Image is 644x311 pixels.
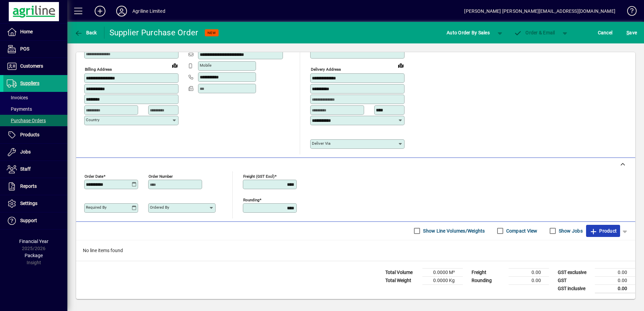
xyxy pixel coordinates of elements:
[464,6,615,16] div: [PERSON_NAME] [PERSON_NAME][EMAIL_ADDRESS][DOMAIN_NAME]
[422,276,463,284] td: 0.0000 Kg
[3,161,67,178] a: Staff
[3,144,67,161] a: Jobs
[3,103,67,115] a: Payments
[25,253,43,258] span: Package
[395,60,406,71] a: View on map
[85,174,103,178] mat-label: Order date
[73,27,99,39] button: Back
[468,268,509,276] td: Freight
[109,27,198,38] div: Supplier Purchase Order
[447,27,490,38] span: Auto Order By Sales
[443,27,493,39] button: Auto Order By Sales
[19,239,49,244] span: Financial Year
[7,106,32,112] span: Payments
[468,276,509,284] td: Rounding
[20,132,39,137] span: Products
[509,268,549,276] td: 0.00
[20,29,33,34] span: Home
[586,225,620,237] button: Product
[7,95,28,100] span: Invoices
[3,127,67,143] a: Products
[20,149,31,154] span: Jobs
[509,276,549,284] td: 0.00
[622,1,636,23] a: Knowledge Base
[20,201,37,206] span: Settings
[3,195,67,212] a: Settings
[243,174,275,178] mat-label: Freight (GST excl)
[557,228,583,234] label: Show Jobs
[626,30,629,35] span: S
[3,41,67,58] a: POS
[20,166,31,172] span: Staff
[312,141,330,146] mat-label: Deliver via
[76,240,635,261] div: No line items found
[554,268,595,276] td: GST exclusive
[149,174,173,178] mat-label: Order number
[207,31,216,35] span: NEW
[3,24,67,40] a: Home
[626,27,637,38] span: ave
[554,284,595,293] td: GST inclusive
[169,60,180,71] a: View on map
[132,6,165,16] div: Agriline Limited
[86,205,106,210] mat-label: Required by
[514,30,555,35] span: Order & Email
[20,183,37,189] span: Reports
[554,276,595,284] td: GST
[625,27,639,39] button: Save
[3,212,67,229] a: Support
[3,178,67,195] a: Reports
[20,80,39,86] span: Suppliers
[3,92,67,103] a: Invoices
[382,268,422,276] td: Total Volume
[20,46,29,51] span: POS
[74,30,97,35] span: Back
[3,115,67,126] a: Purchase Orders
[595,284,635,293] td: 0.00
[200,63,212,68] mat-label: Mobile
[150,205,169,210] mat-label: Ordered by
[422,268,463,276] td: 0.0000 M³
[7,118,46,123] span: Purchase Orders
[505,228,538,234] label: Compact View
[596,27,614,39] button: Cancel
[20,63,43,69] span: Customers
[20,218,37,223] span: Support
[511,27,558,39] button: Order & Email
[589,226,617,236] span: Product
[382,276,422,284] td: Total Weight
[3,58,67,75] a: Customers
[422,228,485,234] label: Show Line Volumes/Weights
[243,197,259,202] mat-label: Rounding
[111,5,132,17] button: Profile
[89,5,111,17] button: Add
[595,276,635,284] td: 0.00
[67,27,104,39] app-page-header-button: Back
[86,117,99,122] mat-label: Country
[598,27,613,38] span: Cancel
[595,268,635,276] td: 0.00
